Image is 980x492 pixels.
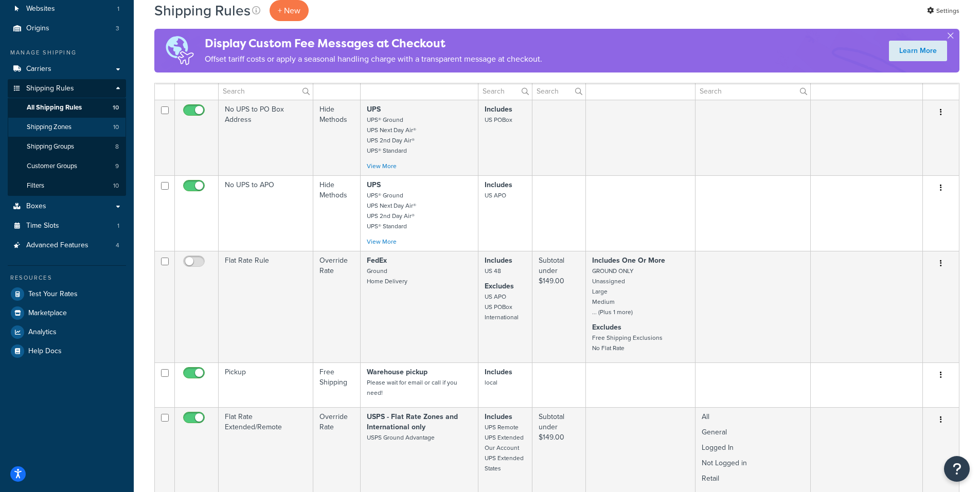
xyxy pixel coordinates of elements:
small: UPS® Ground UPS Next Day Air® UPS 2nd Day Air® UPS® Standard [367,191,416,231]
img: duties-banner-06bc72dcb5fe05cb3f9472aba00be2ae8eb53ab6f0d8bb03d382ba314ac3c341.png [154,29,205,72]
a: Boxes [8,197,126,216]
small: US POBox [485,115,512,124]
p: Offset tariff costs or apply a seasonal handling charge with a transparent message at checkout. [205,52,542,66]
strong: Includes [485,179,512,190]
td: Override Rate [313,251,361,362]
a: Test Your Rates [8,285,126,303]
span: 8 [115,142,119,151]
a: Filters 10 [8,176,126,195]
a: Learn More [889,41,947,61]
td: Hide Methods [313,175,361,251]
small: US APO US POBox International [485,292,519,322]
input: Search [219,82,313,100]
span: All Shipping Rules [27,103,82,112]
td: No UPS to PO Box Address [219,100,313,175]
small: US APO [485,191,506,200]
span: Shipping Zones [27,123,72,132]
a: Analytics [8,323,126,341]
a: Shipping Groups 8 [8,137,126,156]
a: Advanced Features 4 [8,236,126,255]
a: Shipping Rules [8,79,126,98]
li: Time Slots [8,216,126,235]
span: Advanced Features [26,241,88,250]
input: Search [478,82,532,100]
small: US 48 [485,266,501,276]
strong: Includes [485,255,512,266]
button: Open Resource Center [944,456,970,482]
h4: Display Custom Fee Messages at Checkout [205,35,542,52]
span: 1 [117,5,119,13]
span: 9 [115,162,119,171]
span: 1 [117,222,119,230]
td: Subtotal under $149.00 [532,251,586,362]
span: Test Your Rates [28,290,78,299]
td: Pickup [219,362,313,407]
td: Hide Methods [313,100,361,175]
strong: Excludes [485,281,514,291]
span: 10 [113,181,119,190]
a: View More [367,161,397,171]
td: No UPS to APO [219,175,313,251]
span: Shipping Groups [27,142,74,151]
span: Marketplace [28,309,67,318]
input: Search [532,82,585,100]
strong: Warehouse pickup [367,367,427,377]
input: Search [696,82,810,100]
a: All Shipping Rules 10 [8,98,126,117]
span: 10 [113,103,119,112]
a: Settings [927,4,959,18]
small: Please wait for email or call if you need! [367,378,457,397]
strong: Excludes [592,322,621,333]
span: Shipping Rules [26,84,74,93]
strong: Includes One Or More [592,255,665,266]
p: General [702,427,804,438]
small: USPS Ground Advantage [367,433,435,442]
span: Websites [26,5,55,13]
p: Not Logged in [702,458,804,468]
strong: FedEx [367,255,387,266]
strong: UPS [367,104,381,115]
a: Carriers [8,60,126,79]
a: Shipping Zones 10 [8,118,126,137]
span: Help Docs [28,347,62,356]
span: 3 [116,24,119,33]
p: Retail [702,473,804,484]
span: Boxes [26,202,46,211]
h1: Shipping Rules [154,1,251,21]
strong: Includes [485,104,512,115]
a: View More [367,237,397,246]
li: Shipping Groups [8,137,126,156]
span: Carriers [26,65,51,74]
a: Help Docs [8,342,126,360]
p: Logged In [702,443,804,453]
strong: Includes [485,411,512,422]
span: Customer Groups [27,162,77,171]
li: Shipping Rules [8,79,126,196]
span: Filters [27,181,44,190]
li: Advanced Features [8,236,126,255]
div: Resources [8,274,126,282]
a: Customer Groups 9 [8,157,126,176]
li: Origins [8,19,126,38]
strong: USPS - Flat Rate Zones and International only [367,411,458,432]
li: Filters [8,176,126,195]
a: Time Slots 1 [8,216,126,235]
div: Manage Shipping [8,48,126,57]
span: Analytics [28,328,57,337]
td: Free Shipping [313,362,361,407]
small: UPS® Ground UPS Next Day Air® UPS 2nd Day Air® UPS® Standard [367,115,416,155]
small: Free Shipping Exclusions No Flat Rate [592,333,663,353]
strong: UPS [367,179,381,190]
small: local [485,378,497,387]
small: Ground Home Delivery [367,266,407,286]
li: Customer Groups [8,157,126,176]
a: Marketplace [8,304,126,322]
span: 10 [113,123,119,132]
small: GROUND ONLY Unassigned Large Medium ... (Plus 1 more) [592,266,633,317]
